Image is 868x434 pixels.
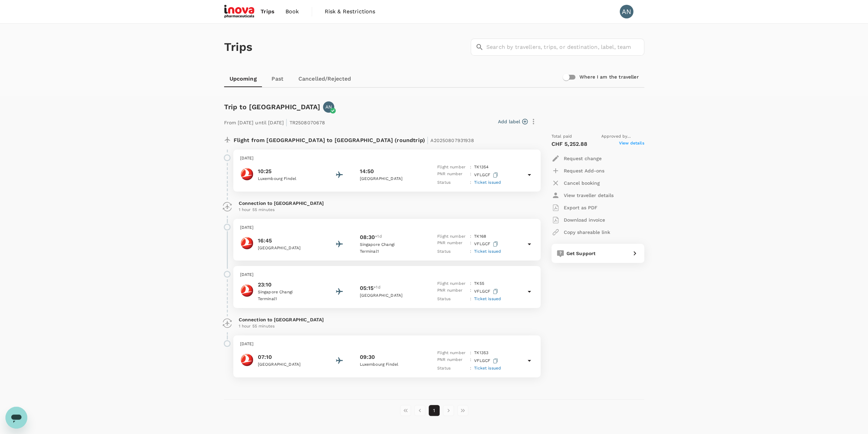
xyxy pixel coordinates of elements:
p: Flight number [437,350,467,356]
a: Past [262,71,293,87]
p: View traveller details [564,192,614,199]
p: : [470,240,471,248]
p: VFLGCF [474,240,499,248]
p: [DATE] [240,224,534,231]
button: Cancel booking [551,177,600,189]
p: 1 hour 55 minutes [239,207,535,213]
button: Request Add-ons [551,165,604,177]
span: Approved by [601,133,644,140]
span: Ticket issued [474,180,501,185]
p: : [470,287,471,296]
button: View traveller details [551,189,614,201]
span: +1d [375,233,382,241]
span: A20250807931938 [430,138,474,143]
p: Flight number [437,164,467,171]
h6: Trip to [GEOGRAPHIC_DATA] [224,101,321,112]
p: 09:30 [359,353,375,361]
p: : [470,296,471,303]
button: Download invoice [551,214,605,226]
img: Turkish Airlines [240,236,254,250]
p: PNR number [437,240,467,248]
p: Connection to [GEOGRAPHIC_DATA] [239,316,535,323]
p: Export as PDF [564,204,598,211]
p: 16:45 [258,237,319,245]
p: 07:10 [258,353,319,361]
p: Cancel booking [564,180,600,186]
button: Add label [498,118,528,125]
p: [GEOGRAPHIC_DATA] [359,176,421,182]
p: PNR number [437,171,467,179]
p: [GEOGRAPHIC_DATA] [359,292,421,299]
button: page 1 [429,405,440,416]
img: Turkish Airlines [240,167,254,181]
span: Ticket issued [474,296,501,301]
p: 14:50 [359,167,374,176]
p: : [470,365,471,372]
span: | [427,135,429,145]
p: Status [437,179,467,186]
p: VFLGCF [474,171,499,179]
p: [GEOGRAPHIC_DATA] [258,361,319,368]
p: TK 1354 [474,164,488,171]
nav: pagination navigation [398,405,470,416]
h6: Where I am the traveller [579,73,639,81]
p: 10:25 [258,167,319,176]
img: Turkish Airlines [240,353,254,367]
span: Total paid [551,133,572,140]
p: PNR number [437,287,467,296]
p: TK 55 [474,280,484,287]
p: Luxembourg Findel [359,361,421,368]
p: TK 168 [474,233,486,240]
p: [DATE] [240,271,534,278]
img: iNova Pharmaceuticals [224,4,255,19]
p: VFLGCF [474,356,499,365]
span: Book [285,8,299,16]
iframe: Button to launch messaging window [5,407,27,429]
span: View details [619,140,644,148]
p: : [470,164,471,171]
p: Request Add-ons [564,167,604,174]
p: : [470,356,471,365]
p: From [DATE] until [DATE] TR2508070678 [224,115,325,128]
input: Search by travellers, trips, or destination, label, team [486,39,644,56]
p: CHF 5,252.88 [551,140,588,148]
p: Luxembourg Findel [258,176,319,182]
span: Ticket issued [474,249,501,254]
p: : [470,248,471,255]
p: Status [437,248,467,255]
p: Connection to [GEOGRAPHIC_DATA] [239,200,535,207]
p: 05:15 [359,284,373,292]
p: AN [325,103,332,110]
p: [DATE] [240,155,534,162]
span: Get Support [567,251,596,256]
p: Status [437,365,467,372]
p: Download invoice [564,216,605,223]
button: Request change [551,152,602,165]
p: 08:30 [359,233,375,241]
p: Status [437,296,467,303]
span: +1d [373,284,380,292]
p: : [470,350,471,356]
a: Upcoming [224,71,262,87]
p: 1 hour 55 minutes [239,323,535,330]
span: Risk & Restrictions [325,8,376,16]
span: | [285,117,288,127]
p: Singapore Changi [359,241,421,248]
p: Request change [564,155,602,162]
p: [GEOGRAPHIC_DATA] [258,245,319,252]
p: 23:10 [258,281,319,289]
p: : [470,171,471,179]
p: Flight from [GEOGRAPHIC_DATA] to [GEOGRAPHIC_DATA] (roundtrip) [234,133,474,145]
button: Copy shareable link [551,226,610,238]
p: : [470,179,471,186]
p: TK 1353 [474,350,488,356]
p: PNR number [437,356,467,365]
h1: Trips [224,24,253,71]
p: Flight number [437,280,467,287]
img: Turkish Airlines [240,284,254,297]
p: : [470,280,471,287]
span: Ticket issued [474,366,501,370]
span: Trips [261,8,275,16]
button: Export as PDF [551,201,598,214]
p: Singapore Changi [258,289,319,296]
